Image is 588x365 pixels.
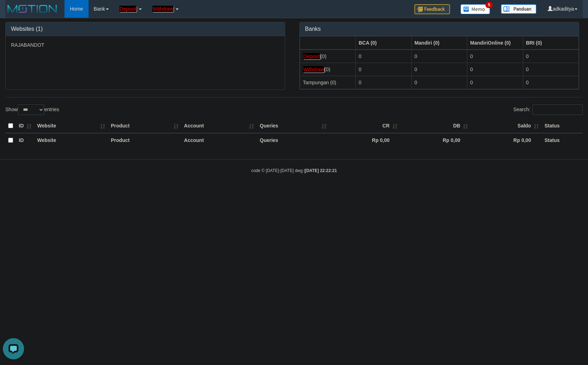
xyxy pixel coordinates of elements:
th: Account [181,133,257,147]
th: Group: activate to sort column ascending [411,36,467,50]
th: Website [34,119,108,133]
td: 0 [523,63,578,76]
th: ID [16,119,34,133]
img: MOTION_logo.png [5,4,59,14]
th: Queries [257,133,329,147]
td: 0 [356,63,411,76]
td: 0 [467,76,523,89]
th: Website [34,133,108,147]
h3: Banks [305,26,573,32]
th: Queries [257,119,329,133]
label: Show entries [5,104,59,115]
img: Button%20Memo.svg [460,4,490,14]
th: Product [108,133,181,147]
td: 0 [523,76,578,89]
th: Product [108,119,181,133]
strong: [DATE] 22:22:21 [305,168,337,173]
th: Status [542,119,583,133]
th: DB [400,119,471,133]
img: panduan.png [501,4,536,14]
em: Withdraw [303,66,324,73]
input: Search: [532,104,583,115]
td: 0 [467,63,523,76]
td: 0 [411,50,467,63]
td: 0 [411,63,467,76]
td: 0 [356,50,411,63]
th: Account [181,119,257,133]
select: Showentries [18,104,44,115]
th: Group: activate to sort column ascending [356,36,411,50]
p: RAJABANDOT [11,41,279,49]
td: Tampungan (0) [300,76,356,89]
img: Feedback.jpg [414,4,450,14]
th: Rp 0,00 [329,133,400,147]
td: (0) [300,50,356,63]
th: CR [329,119,400,133]
em: Withdraw [152,6,174,12]
th: Rp 0,00 [471,133,542,147]
th: Group: activate to sort column ascending [467,36,523,50]
th: Status [542,133,583,147]
label: Search: [513,104,583,115]
button: Open LiveChat chat widget [3,3,24,24]
td: 0 [356,76,411,89]
em: Deposit [119,6,137,12]
th: ID [16,133,34,147]
th: Saldo [471,119,542,133]
small: code © [DATE]-[DATE] dwg | [251,168,337,173]
td: 0 [523,50,578,63]
td: 0 [411,76,467,89]
th: Group: activate to sort column ascending [523,36,578,50]
span: 5 [485,2,493,8]
td: 0 [467,50,523,63]
em: Deposit [303,53,320,59]
td: (0) [300,63,356,76]
th: Rp 0,00 [400,133,471,147]
th: Group: activate to sort column ascending [300,36,356,50]
h3: Websites (1) [11,26,279,32]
